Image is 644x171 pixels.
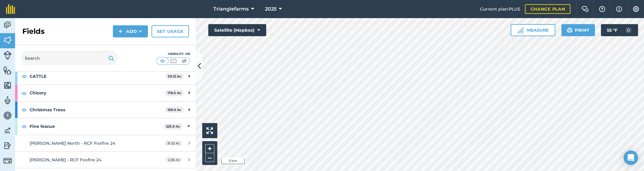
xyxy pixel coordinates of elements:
[21,106,27,113] img: svg+xml;base64,PHN2ZyB4bWxucz0iaHR0cDovL3d3dy53My5vcmcvMjAwMC9zdmciIHdpZHRoPSIxOCIgaGVpZ2h0PSIyNC...
[30,141,115,146] span: [PERSON_NAME] North - RCF Foxfire 24
[616,5,622,13] img: svg+xml;base64,PHN2ZyB4bWxucz0iaHR0cDovL3d3dy53My5vcmcvMjAwMC9zdmciIHdpZHRoPSIxNyIgaGVpZ2h0PSIxNy...
[15,152,196,168] a: [PERSON_NAME] - RCF Foxfire 242.36 Ac
[30,68,165,84] strong: CATTLE
[3,51,12,59] img: svg+xml;base64,PD94bWwgdmVyc2lvbj0iMS4wIiBlbmNvZGluZz0idXRmLTgiPz4KPCEtLSBHZW5lcmF0b3I6IEFkb2JlIE...
[30,85,165,101] strong: Chicory
[113,25,148,37] button: Add
[598,6,606,12] img: A question mark icon
[118,28,123,35] img: svg+xml;base64,PHN2ZyB4bWxucz0iaHR0cDovL3d3dy53My5vcmcvMjAwMC9zdmciIHdpZHRoPSIxNCIgaGVpZ2h0PSIyNC...
[517,27,523,33] img: Ruler icon
[511,24,555,36] button: Measure
[206,127,213,134] img: Four arrows, one pointing top left, one top right, one bottom right and the last bottom left
[164,141,182,146] span: 31.53 Ac
[21,73,27,80] img: svg+xml;base64,PHN2ZyB4bWxucz0iaHR0cDovL3d3dy53My5vcmcvMjAwMC9zdmciIHdpZHRoPSIxOCIgaGVpZ2h0PSIyNC...
[22,27,45,36] h2: Fields
[3,36,12,45] img: svg+xml;base64,PHN2ZyB4bWxucz0iaHR0cDovL3d3dy53My5vcmcvMjAwMC9zdmciIHdpZHRoPSI1NiIgaGVpZ2h0PSI2MC...
[15,85,196,101] div: Chicory178.5 Ac
[561,24,595,36] button: Print
[30,157,101,163] span: [PERSON_NAME] - RCF Foxfire 24
[15,135,196,151] a: [PERSON_NAME] North - RCF Foxfire 2431.53 Ac
[213,5,249,13] span: Trianglefarms
[3,81,12,90] img: svg+xml;base64,PHN2ZyB4bWxucz0iaHR0cDovL3d3dy53My5vcmcvMjAwMC9zdmciIHdpZHRoPSI1NiIgaGVpZ2h0PSI2MC...
[6,4,15,14] img: fieldmargin Logo
[582,6,589,12] img: Two speech bubbles overlapping with the left bubble in the forefront
[205,144,214,153] button: +
[156,52,190,56] div: Visibility: On
[265,5,276,13] span: 2025
[15,68,196,84] div: CATTLE59.12 Ac
[3,66,12,75] img: svg+xml;base64,PHN2ZyB4bWxucz0iaHR0cDovL3d3dy53My5vcmcvMjAwMC9zdmciIHdpZHRoPSI1NiIgaGVpZ2h0PSI2MC...
[607,24,617,36] span: 55 ° F
[21,123,27,130] img: svg+xml;base64,PHN2ZyB4bWxucz0iaHR0cDovL3d3dy53My5vcmcvMjAwMC9zdmciIHdpZHRoPSIxOCIgaGVpZ2h0PSIyNC...
[167,108,181,112] strong: 109.9 Ac
[15,102,196,118] div: Christmas Trees109.9 Ac
[165,157,182,162] span: 2.36 Ac
[525,4,570,14] a: Change plan
[108,55,114,62] img: svg+xml;base64,PHN2ZyB4bWxucz0iaHR0cDovL3d3dy53My5vcmcvMjAwMC9zdmciIHdpZHRoPSIxOSIgaGVpZ2h0PSIyNC...
[480,6,520,12] span: Current plan : PLUS
[21,51,118,65] input: Search
[205,153,214,162] button: –
[3,126,12,135] img: svg+xml;base64,PD94bWwgdmVyc2lvbj0iMS4wIiBlbmNvZGluZz0idXRmLTgiPz4KPCEtLSBHZW5lcmF0b3I6IEFkb2JlIE...
[168,74,181,78] strong: 59.12 Ac
[601,24,638,36] button: 55 °F
[21,90,27,97] img: svg+xml;base64,PHN2ZyB4bWxucz0iaHR0cDovL3d3dy53My5vcmcvMjAwMC9zdmciIHdpZHRoPSIxOCIgaGVpZ2h0PSIyNC...
[622,24,634,36] img: svg+xml;base64,PD94bWwgdmVyc2lvbj0iMS4wIiBlbmNvZGluZz0idXRmLTgiPz4KPCEtLSBHZW5lcmF0b3I6IEFkb2JlIE...
[208,24,266,36] button: Satellite (Mapbox)
[166,124,180,128] strong: 223.9 Ac
[3,96,12,105] img: svg+xml;base64,PD94bWwgdmVyc2lvbj0iMS4wIiBlbmNvZGluZz0idXRmLTgiPz4KPCEtLSBHZW5lcmF0b3I6IEFkb2JlIE...
[3,141,12,150] img: svg+xml;base64,PD94bWwgdmVyc2lvbj0iMS4wIiBlbmNvZGluZz0idXRmLTgiPz4KPCEtLSBHZW5lcmF0b3I6IEFkb2JlIE...
[30,102,165,118] strong: Christmas Trees
[170,58,177,64] img: svg+xml;base64,PHN2ZyB4bWxucz0iaHR0cDovL3d3dy53My5vcmcvMjAwMC9zdmciIHdpZHRoPSI1MCIgaGVpZ2h0PSI0MC...
[632,6,639,12] img: A cog icon
[180,58,188,64] img: svg+xml;base64,PHN2ZyB4bWxucz0iaHR0cDovL3d3dy53My5vcmcvMjAwMC9zdmciIHdpZHRoPSI1MCIgaGVpZ2h0PSI0MC...
[30,118,163,135] strong: Fine fescue
[3,157,12,165] img: svg+xml;base64,PD94bWwgdmVyc2lvbj0iMS4wIiBlbmNvZGluZz0idXRmLTgiPz4KPCEtLSBHZW5lcmF0b3I6IEFkb2JlIE...
[159,58,166,64] img: svg+xml;base64,PHN2ZyB4bWxucz0iaHR0cDovL3d3dy53My5vcmcvMjAwMC9zdmciIHdpZHRoPSI1MCIgaGVpZ2h0PSI0MC...
[3,111,12,120] img: svg+xml;base64,PD94bWwgdmVyc2lvbj0iMS4wIiBlbmNvZGluZz0idXRmLTgiPz4KPCEtLSBHZW5lcmF0b3I6IEFkb2JlIE...
[15,118,196,135] div: Fine fescue223.9 Ac
[623,150,638,165] div: Open Intercom Messenger
[167,91,181,95] strong: 178.5 Ac
[3,21,12,30] img: svg+xml;base64,PD94bWwgdmVyc2lvbj0iMS4wIiBlbmNvZGluZz0idXRmLTgiPz4KPCEtLSBHZW5lcmF0b3I6IEFkb2JlIE...
[567,27,572,34] img: svg+xml;base64,PHN2ZyB4bWxucz0iaHR0cDovL3d3dy53My5vcmcvMjAwMC9zdmciIHdpZHRoPSIxOSIgaGVpZ2h0PSIyNC...
[151,25,189,37] a: Set usage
